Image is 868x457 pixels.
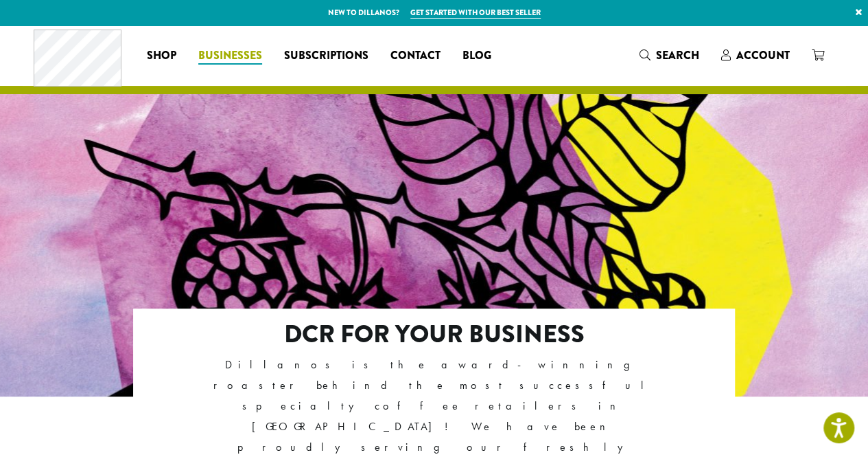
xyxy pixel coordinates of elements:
span: Subscriptions [284,47,368,65]
span: Contact [390,47,441,65]
span: Shop [147,47,176,65]
a: Get started with our best seller [410,7,541,19]
a: Search [629,44,710,67]
span: Search [656,47,699,63]
span: Businesses [198,47,262,65]
span: Blog [462,47,491,65]
span: Account [736,47,790,63]
a: Shop [136,45,187,67]
h2: DCR FOR YOUR BUSINESS [192,320,676,349]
